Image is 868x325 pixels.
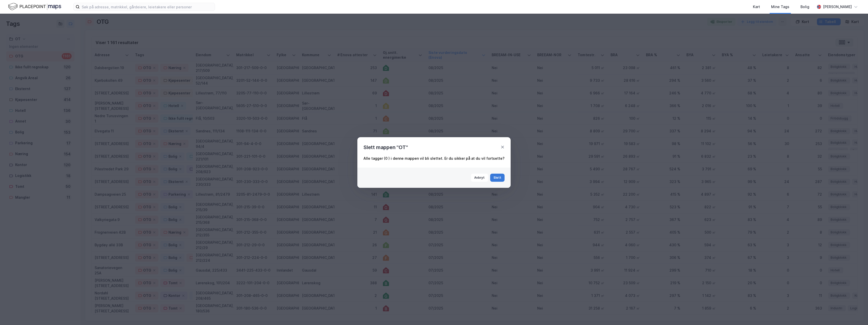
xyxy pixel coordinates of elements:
div: Bolig [800,4,809,10]
div: Kart [753,4,760,10]
div: Slett mappen "OT" [363,143,408,151]
div: Mine Tags [771,4,789,10]
iframe: Chat Widget [843,301,868,325]
button: Slett [490,174,505,182]
div: [PERSON_NAME] [823,4,852,10]
img: logo.f888ab2527a4732fd821a326f86c7f29.svg [8,2,61,11]
button: Avbryt [471,174,488,182]
div: Kontrollprogram for chat [843,301,868,325]
input: Søk på adresse, matrikkel, gårdeiere, leietakere eller personer [80,3,215,11]
div: Alle tagger (0 ) i denne mappen vil bli slettet. Er du sikker på at du vil fortsette? [363,155,505,161]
